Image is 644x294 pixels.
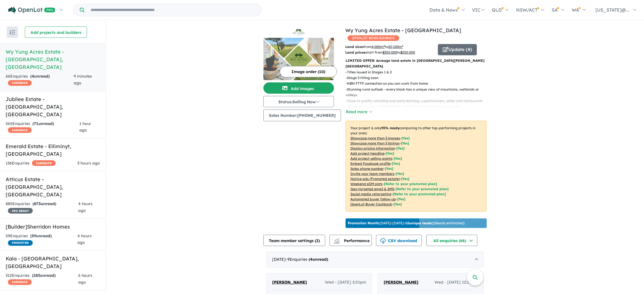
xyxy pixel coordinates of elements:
h5: Kala - [GEOGRAPHIC_DATA] , [GEOGRAPHIC_DATA] [6,255,100,270]
u: $ 350,000 [383,50,397,54]
span: [Yes] [401,177,409,181]
span: 2 [316,238,318,243]
div: [DATE] [266,252,484,267]
sup: 2 [383,44,385,47]
div: 66 Enquir ies [6,73,74,87]
button: Image order (10) [280,66,337,77]
u: 20,100 m [388,45,403,49]
div: 59 Enquir ies [6,233,77,246]
u: Showcase more than 3 listings [350,141,400,145]
u: Automated buyer follow-up [350,197,396,201]
img: Openlot PRO Logo White [8,7,55,14]
span: 35 % READY [8,208,33,214]
h5: Wy Yung Acres Estate - [GEOGRAPHIC_DATA] , [GEOGRAPHIC_DATA] [6,48,100,71]
span: 71 [34,121,38,126]
h5: Emerald Estate - Elliminyt , [GEOGRAPHIC_DATA] [6,142,100,158]
span: PROMOTED [8,240,33,246]
span: 3 hours ago [77,161,100,166]
span: CASHBACK [32,160,56,166]
b: Land sizes [345,45,364,49]
span: 9 minutes ago [74,74,92,85]
a: Wy Yung Acres Estate - Wy Yung LogoWy Yung Acres Estate - Wy Yung [263,27,334,80]
strong: ( unread) [32,121,54,126]
span: 4 [32,74,34,79]
span: [ Yes ] [385,166,393,171]
button: Add projects and builders [25,27,87,38]
span: [ Yes ] [401,141,409,145]
span: 1 hour ago [79,121,91,133]
u: Social media retargeting [350,192,391,196]
button: Sales Number:[PHONE_NUMBER] [263,109,341,121]
span: [ Yes ] [396,172,404,176]
span: 4 hours ago [77,233,92,245]
u: Showcase more than 3 images [350,136,400,140]
u: Geo-targeted email & SMS [350,187,394,191]
span: [Refer to your promoted plan] [384,182,437,186]
div: 565 Enquir ies [6,120,79,134]
div: 885 Enquir ies [6,201,78,214]
button: Add images [263,82,334,94]
span: [ Yes ] [396,146,405,150]
div: 312 Enquir ies [6,272,78,286]
button: CSV download [376,235,422,246]
span: Performance [335,238,370,243]
span: Wed - [DATE] 12:10pm [435,279,478,286]
p: - Stage 3 titling soon [346,75,491,81]
span: 4 [310,257,313,262]
button: Status:Selling Now [263,96,334,107]
u: Weekend eDM slots [350,182,383,186]
div: 136 Enquir ies [6,160,56,167]
span: [PERSON_NAME] [272,280,307,285]
strong: ( unread) [30,233,52,238]
a: Wy Yung Acres Estate - [GEOGRAPHIC_DATA] [345,27,461,34]
u: Display pricing information [350,146,395,150]
u: OpenLot Buyer Cashback [350,202,392,206]
strong: ( unread) [30,74,50,79]
u: Sales phone number [350,166,384,171]
p: [DATE] - [DATE] - ( 23 leads estimated) [348,221,464,226]
span: [Refer to your promoted plan] [396,187,449,191]
span: [ Yes ] [401,136,410,140]
button: Performance [329,235,372,246]
button: Read more [346,109,372,115]
span: 283 [33,273,40,278]
span: 4 hours ago [78,201,93,213]
img: sort.svg [10,30,15,34]
img: Wy Yung Acres Estate - Wy Yung [263,38,334,80]
strong: ( unread) [32,201,56,206]
span: [Yes] [397,197,405,201]
a: [PERSON_NAME] [272,279,307,286]
strong: ( unread) [309,257,328,262]
span: OPENLOT $ 200 CASHBACK [348,35,399,41]
u: Native ads (Promoted estate) [350,177,400,181]
span: [PERSON_NAME] [384,280,418,285]
h5: Jubilee Estate - [GEOGRAPHIC_DATA] , [GEOGRAPHIC_DATA] [6,95,100,118]
span: 873 [34,201,41,206]
p: - Titles issued in Stages 1 & 2 [346,69,491,75]
p: - Close to quality schooling and early learning, supermarkets, cafes and restaurants [346,98,491,104]
span: [Refer to your promoted plan] [393,192,446,196]
u: $ 550,000 [400,50,415,54]
img: download icon [380,238,386,244]
span: 59 [32,233,36,238]
p: start from [345,50,434,55]
b: 12 unique leads [405,221,432,225]
img: Wy Yung Acres Estate - Wy Yung Logo [266,29,332,36]
u: Invite your team members [350,172,394,176]
span: to [397,50,415,54]
h5: Atticus Estate - [GEOGRAPHIC_DATA] , [GEOGRAPHIC_DATA] [6,175,100,198]
p: Your project is only comparing to other top-performing projects in your area: - - - - - - - - - -... [346,121,486,212]
img: bar-chart.svg [334,240,340,243]
b: 95 % ready [381,126,400,130]
p: LIMITED OFFER: Acreage land estate in [GEOGRAPHIC_DATA][PERSON_NAME][GEOGRAPHIC_DATA] [346,58,486,69]
b: Promotion Month: [348,221,380,225]
span: [Yes] [394,202,402,206]
h5: [Builder] Sherridon Homes [6,223,100,231]
span: 6 hours ago [78,273,92,285]
span: - 9 Enquir ies [286,257,328,262]
u: Add project headline [350,151,385,155]
p: - NBN FTTP connection so you can work from home [346,81,491,86]
span: CASHBACK [8,127,32,133]
span: CASHBACK [8,279,32,285]
button: All enquiries (66) [426,235,477,246]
